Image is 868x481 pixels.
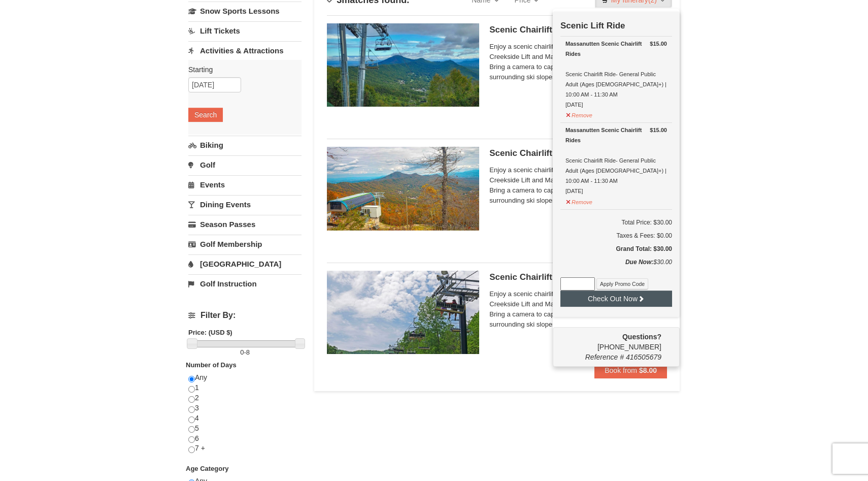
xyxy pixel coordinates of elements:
[188,274,302,293] a: Golf Instruction
[240,348,244,356] span: 0
[489,289,667,330] span: Enjoy a scenic chairlift ride up Massanutten’s signature Creekside Lift and Massanutten's NEW Pea...
[626,353,661,361] span: 416505679
[188,311,302,320] h4: Filter By:
[188,136,302,154] a: Biking
[560,217,672,228] h6: Total Price: $30.00
[565,108,593,120] button: Remove
[188,2,302,20] a: Snow Sports Lessons
[186,465,229,472] strong: Age Category
[596,278,648,290] button: Apply Promo Code
[565,125,667,145] div: Massanutten Scenic Chairlift Rides
[327,147,479,230] img: 24896431-13-a88f1aaf.jpg
[188,21,302,40] a: Lift Tickets
[625,259,653,266] strong: Due Now:
[327,23,479,107] img: 24896431-1-a2e2611b.jpg
[560,291,672,307] button: Check Out Now
[560,231,672,241] div: Taxes & Fees: $0.00
[489,25,667,35] h5: Scenic Chairlift Ride | 10:00 AM - 11:30 AM
[489,148,667,158] h5: Scenic Chairlift Ride | 11:30 AM - 1:00 PM
[565,39,667,110] div: Scenic Chairlift Ride- General Public Adult (Ages [DEMOGRAPHIC_DATA]+) | 10:00 AM - 11:30 AM [DATE]
[605,366,637,374] span: Book from
[188,108,223,122] button: Search
[188,235,302,253] a: Golf Membership
[489,272,667,282] h5: Scenic Chairlift Ride | 1:00 PM - 2:30 PM
[188,254,302,273] a: [GEOGRAPHIC_DATA]
[188,195,302,214] a: Dining Events
[639,366,657,374] strong: $8.00
[188,373,302,464] div: Any 1 2 3 4 5 6 7 +
[560,332,661,351] span: [PHONE_NUMBER]
[327,271,479,354] img: 24896431-9-664d1467.jpg
[489,42,667,82] span: Enjoy a scenic chairlift ride up Massanutten’s signature Creekside Lift and Massanutten's NEW Pea...
[188,329,232,336] strong: Price: (USD $)
[560,21,625,30] strong: Scenic Lift Ride
[246,348,250,356] span: 8
[188,175,302,194] a: Events
[560,244,672,254] h5: Grand Total: $30.00
[650,125,667,135] strong: $15.00
[188,347,302,358] label: -
[565,195,593,207] button: Remove
[186,361,237,369] strong: Number of Days
[650,39,667,49] strong: $15.00
[565,39,667,59] div: Massanutten Scenic Chairlift Rides
[188,41,302,60] a: Activities & Attractions
[585,353,624,361] span: Reference #
[188,65,294,75] label: Starting
[489,165,667,206] span: Enjoy a scenic chairlift ride up Massanutten’s signature Creekside Lift and Massanutten's NEW Pea...
[565,125,667,196] div: Scenic Chairlift Ride- General Public Adult (Ages [DEMOGRAPHIC_DATA]+) | 10:00 AM - 11:30 AM [DATE]
[594,362,667,378] button: Book from $8.00
[560,257,672,277] div: $30.00
[188,215,302,234] a: Season Passes
[188,155,302,174] a: Golf
[622,333,661,341] strong: Questions?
